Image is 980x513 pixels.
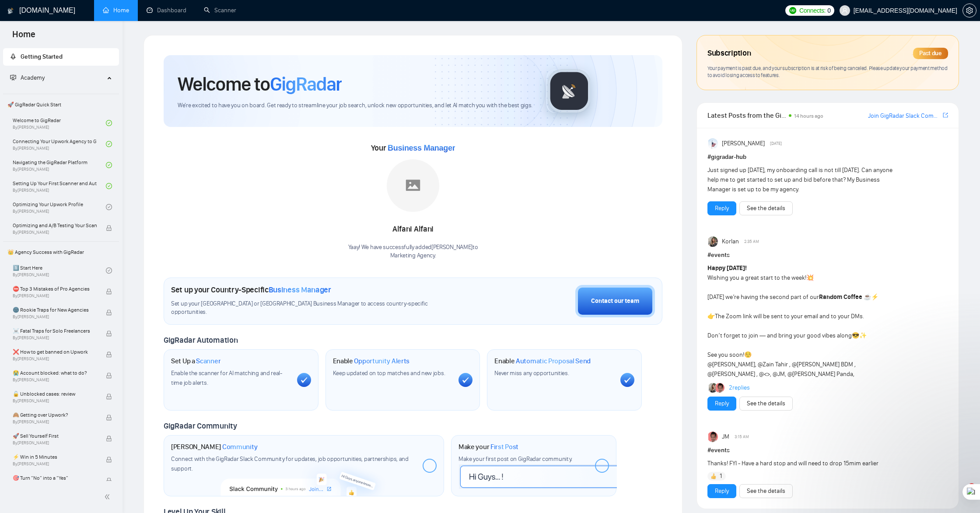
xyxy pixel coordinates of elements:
button: setting [962,4,976,18]
span: First Post [490,443,518,451]
a: searchScanner [204,7,236,14]
span: Enable the scanner for AI matching and real-time job alerts. [171,369,282,387]
span: lock [106,288,112,295]
button: Reply [707,484,736,498]
button: See the details [739,397,793,411]
span: Korlan [722,237,739,246]
span: 0 [827,6,831,15]
a: 1️⃣ Start HereBy[PERSON_NAME] [13,261,106,280]
span: GigRadar [270,72,342,96]
iframe: Intercom live chat [950,483,971,504]
span: lock [106,394,112,400]
span: 🔓 Unblocked cases: review [13,390,97,398]
span: [DATE] [770,140,782,148]
h1: Enable [333,357,410,365]
span: setting [963,7,976,14]
span: Your payment is past due, and your subscription is at risk of being canceled. Please update your ... [707,65,948,79]
span: By [PERSON_NAME] [13,335,97,341]
h1: # events [707,250,948,260]
span: 🚀 GigRadar Quick Start [4,96,118,113]
span: 5 [968,483,975,490]
span: ✨ [859,332,867,339]
span: By [PERSON_NAME] [13,293,97,299]
span: check-circle [106,204,112,210]
a: See the details [747,204,785,213]
img: upwork-logo.png [789,7,796,14]
span: Latest Posts from the GigRadar Community [707,110,786,121]
p: Marketing Agency . [348,252,478,260]
span: Community [222,443,258,451]
strong: Happy [DATE]! [707,264,747,272]
span: lock [106,436,112,442]
span: Home [5,28,42,46]
img: placeholder.png [387,159,439,212]
h1: [PERSON_NAME] [171,443,258,451]
a: homeHome [103,7,129,14]
span: 🚀 Sell Yourself First [13,432,97,440]
span: By [PERSON_NAME] [13,398,97,404]
span: Business Manager [269,285,331,295]
span: Set up your [GEOGRAPHIC_DATA] or [GEOGRAPHIC_DATA] Business Manager to access country-specific op... [171,300,462,316]
span: lock [106,415,112,421]
a: Optimizing Your Upwork ProfileBy[PERSON_NAME] [13,197,106,217]
span: 3:15 AM [735,433,749,441]
span: 1 [720,472,722,481]
span: GigRadar Automation [164,335,238,345]
span: lock [106,478,112,484]
span: Academy [10,74,45,81]
span: 👉 [707,313,715,320]
img: slackcommunity-bg.png [220,456,388,496]
a: 2replies [729,383,750,392]
span: double-left [104,492,113,501]
span: ☺️ [744,351,752,358]
span: check-circle [106,141,112,147]
span: Opportunity Alerts [354,357,409,365]
div: Wishing you a great start to the week! [DATE] we’re having the second part of our The Zoom link w... [707,264,900,379]
span: By [PERSON_NAME] [13,440,97,446]
span: lock [106,330,112,337]
span: Business Manager [388,144,455,152]
span: By [PERSON_NAME] [13,419,97,425]
span: 😭 Account blocked: what to do? [13,369,97,377]
span: Subscription [707,46,751,61]
span: GigRadar Community [164,421,237,431]
a: Join GigRadar Slack Community [868,111,941,121]
span: Connect with the GigRadar Slack Community for updates, job opportunities, partnerships, and support. [171,455,409,472]
h1: # events [707,446,948,455]
a: Setting Up Your First Scanner and Auto-BidderBy[PERSON_NAME] [13,176,106,196]
a: Welcome to GigRadarBy[PERSON_NAME] [13,113,106,133]
span: Automatic Proposal Send [516,357,591,365]
div: Contact our team [591,296,639,306]
span: Scanner [196,357,220,365]
span: lock [106,457,112,463]
h1: Set up your Country-Specific [171,285,331,295]
button: See the details [739,484,793,498]
span: ☠️ Fatal Traps for Solo Freelancers [13,327,97,335]
span: 😎 [852,332,859,339]
img: JM [716,383,725,393]
img: Korlan [709,383,718,393]
span: By [PERSON_NAME] [13,377,97,383]
span: 14 hours ago [794,113,823,119]
a: See the details [747,486,785,496]
button: Contact our team [575,285,655,317]
img: gigradar-logo.png [547,69,591,113]
span: JM [722,432,729,442]
a: Reply [715,399,729,408]
span: 🙈 Getting over Upwork? [13,411,97,419]
span: 2:35 AM [744,238,759,246]
span: lock [106,309,112,316]
span: export [943,112,948,119]
span: user [842,7,848,14]
span: fund-projection-screen [10,74,16,81]
span: Getting Started [21,53,63,60]
button: See the details [739,201,793,215]
span: By [PERSON_NAME] [13,314,97,320]
span: check-circle [106,120,112,126]
button: Reply [707,397,736,411]
span: Optimizing and A/B Testing Your Scanner for Better Results [13,221,97,230]
a: Navigating the GigRadar PlatformBy[PERSON_NAME] [13,155,106,175]
strong: Random Coffee [819,293,862,301]
h1: Set Up a [171,357,220,365]
img: Anisuzzaman Khan [708,138,719,149]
